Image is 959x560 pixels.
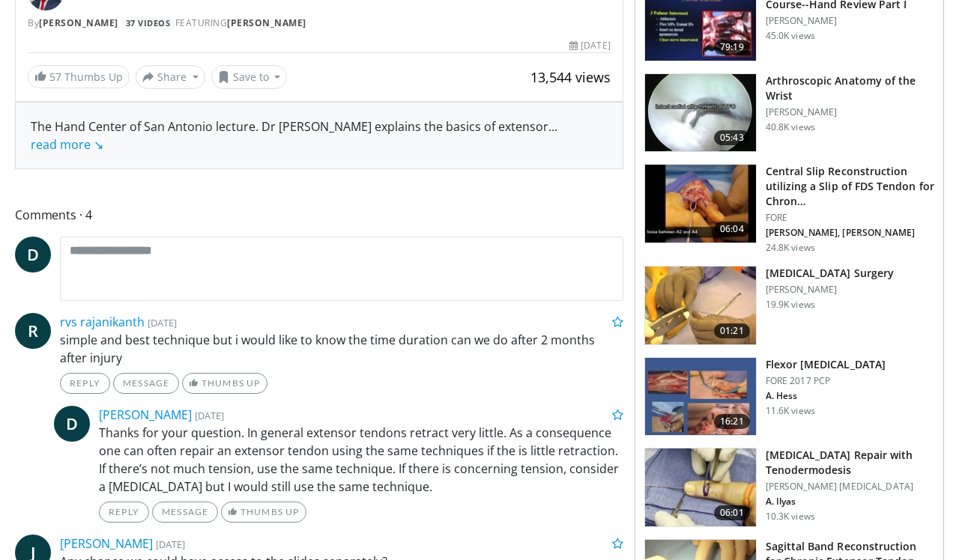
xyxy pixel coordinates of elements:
p: [PERSON_NAME] [766,106,934,118]
p: 10.3K views [766,511,815,523]
a: 16:21 Flexor [MEDICAL_DATA] FORE 2017 PCP A. Hess 11.6K views [644,357,934,436]
h3: [MEDICAL_DATA] Repair with Tenodermodesis [766,448,934,478]
p: 11.6K views [766,405,815,417]
a: [PERSON_NAME] [227,16,306,29]
h3: Flexor [MEDICAL_DATA] [766,357,886,372]
h3: Arthroscopic Anatomy of the Wrist [766,73,934,103]
span: Comments 4 [15,205,623,225]
a: Reply [99,502,149,523]
p: [PERSON_NAME] [766,15,934,27]
span: 01:21 [714,323,750,338]
a: 37 Videos [121,16,175,29]
p: A. Ilyas [766,496,934,508]
a: [PERSON_NAME] [99,407,192,423]
span: 06:04 [714,222,750,237]
a: D [54,406,90,442]
img: a3caf157-84ca-44da-b9c8-ceb8ddbdfb08.150x105_q85_crop-smart_upscale.jpg [645,165,756,243]
img: 7006d695-e87b-44ca-8282-580cfbaead39.150x105_q85_crop-smart_upscale.jpg [645,358,756,436]
a: Thumbs Up [221,502,306,523]
a: Message [113,373,179,394]
a: Reply [60,373,110,394]
small: [DATE] [148,316,177,329]
a: 01:21 [MEDICAL_DATA] Surgery [PERSON_NAME] 19.9K views [644,266,934,345]
a: Message [152,502,218,523]
h3: [MEDICAL_DATA] Surgery [766,266,894,281]
a: 06:01 [MEDICAL_DATA] Repair with Tenodermodesis [PERSON_NAME] [MEDICAL_DATA] A. Ilyas 10.3K views [644,448,934,527]
a: 06:04 Central Slip Reconstruction utilizing a Slip of FDS Tendon for Chron… FORE [PERSON_NAME], [... [644,164,934,254]
div: By FEATURING [28,16,611,30]
a: R [15,313,51,349]
p: [PERSON_NAME] [MEDICAL_DATA] [766,481,934,493]
p: 19.9K views [766,299,815,311]
a: 05:43 Arthroscopic Anatomy of the Wrist [PERSON_NAME] 40.8K views [644,73,934,153]
img: c5932efc-4d37-42ad-a131-41f2904f3202.150x105_q85_crop-smart_upscale.jpg [645,448,756,526]
span: 06:01 [714,505,750,520]
div: The Hand Center of San Antonio lecture. Dr [PERSON_NAME] explains the basics of extensor [31,118,608,153]
p: [PERSON_NAME], [PERSON_NAME] [766,227,934,239]
span: 16:21 [714,414,750,429]
span: 13,544 views [530,68,611,86]
small: [DATE] [156,538,185,551]
img: a6f1be81-36ec-4e38-ae6b-7e5798b3883c.150x105_q85_crop-smart_upscale.jpg [645,74,756,152]
p: FORE 2017 PCP [766,375,886,387]
p: FORE [766,212,934,224]
p: 24.8K views [766,242,815,254]
p: 45.0K views [766,30,815,42]
h3: Central Slip Reconstruction utilizing a Slip of FDS Tendon for Chron… [766,164,934,209]
p: A. Hess [766,390,886,402]
span: 05:43 [714,130,750,145]
a: [PERSON_NAME] [60,535,153,552]
span: 79:19 [714,40,750,55]
a: [PERSON_NAME] [39,16,118,29]
a: D [15,237,51,273]
p: [PERSON_NAME] [766,284,894,296]
small: [DATE] [195,409,224,422]
a: Thumbs Up [182,373,267,394]
span: ... [31,118,557,153]
a: 57 Thumbs Up [28,65,130,88]
img: 4d62e26c-5b02-4d58-a187-ef316ad22622.150x105_q85_crop-smart_upscale.jpg [645,267,756,344]
p: simple and best technique but i would like to know the time duration can we do after 2 months aft... [60,331,623,367]
span: 57 [49,70,61,84]
a: rvs rajanikanth [60,314,145,330]
button: Save to [211,65,288,89]
p: 40.8K views [766,121,815,133]
a: read more ↘ [31,136,103,153]
div: [DATE] [569,39,610,52]
p: Thanks for your question. In general extensor tendons retract very little. As a consequence one c... [99,424,623,496]
button: Share [136,65,205,89]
